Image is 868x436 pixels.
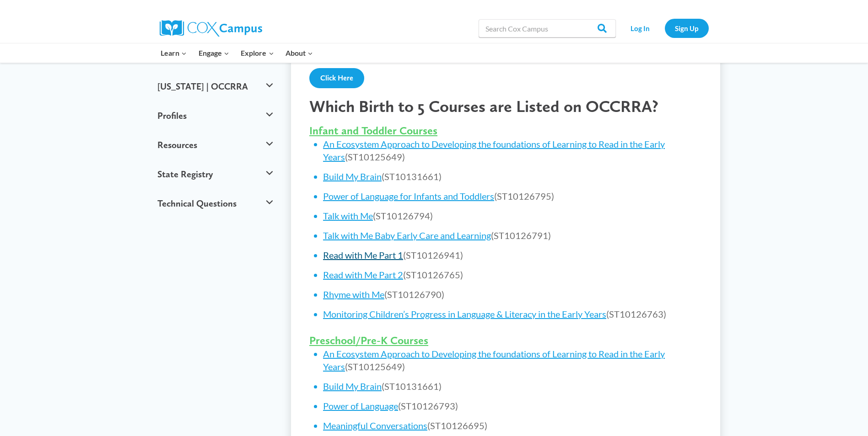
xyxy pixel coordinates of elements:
[323,308,606,319] a: Monitoring Children’s Progress in Language & Literacy in the Early Years
[235,43,280,63] button: Child menu of Explore
[309,96,702,116] h2: Which Birth to 5 Courses are Listed on OCCRRA?
[323,400,398,411] a: Power of Language
[323,249,702,261] li: (ST10126941)
[323,229,702,242] li: (ST10126791)
[153,72,278,101] button: [US_STATE] | OCCRRA
[323,381,382,392] a: Build My Brain
[323,288,702,301] li: (ST10126790)
[153,160,278,189] button: State Registry
[323,380,702,393] li: (ST10131661)
[160,20,262,37] img: Cox Campus
[153,189,278,218] button: Technical Questions
[479,19,616,37] input: Search Cox Campus
[323,190,702,202] li: (ST10126795)
[155,43,319,63] nav: Primary Navigation
[193,43,235,63] button: Child menu of Engage
[620,19,709,37] nav: Secondary Navigation
[323,170,702,183] li: (ST10131661)
[323,347,702,373] li: (ST10125649)
[323,138,702,163] li: (ST10125649)
[323,399,702,412] li: (ST10126793)
[309,334,428,347] span: Preschool/Pre-K Courses
[280,43,319,63] button: Child menu of About
[665,19,709,37] a: Sign Up
[323,419,702,432] li: (ST10126695)
[323,268,702,281] li: (ST10126765)
[323,230,491,241] a: Talk with Me Baby Early Care and Learning
[309,68,364,88] a: Click Here
[323,209,702,222] li: (ST10126794)
[323,289,384,300] a: Rhyme with Me
[323,348,665,372] a: An Ecosystem Approach to Developing the foundations of Learning to Read in the Early Years
[323,191,494,202] a: Power of Language for Infants and Toddlers
[323,250,403,261] a: Read with Me Part 1
[323,269,403,280] a: Read with Me Part 2
[323,210,373,221] a: Talk with Me
[323,138,665,162] a: An Ecosystem Approach to Developing the foundations of Learning to Read in the Early Years
[323,308,702,320] li: (ST10126763)
[323,420,427,431] a: Meaningful Conversations
[153,130,278,160] button: Resources
[620,19,660,37] a: Log In
[323,171,382,182] a: Build My Brain
[153,101,278,130] button: Profiles
[309,124,437,137] span: Infant and Toddler Courses
[155,43,193,63] button: Child menu of Learn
